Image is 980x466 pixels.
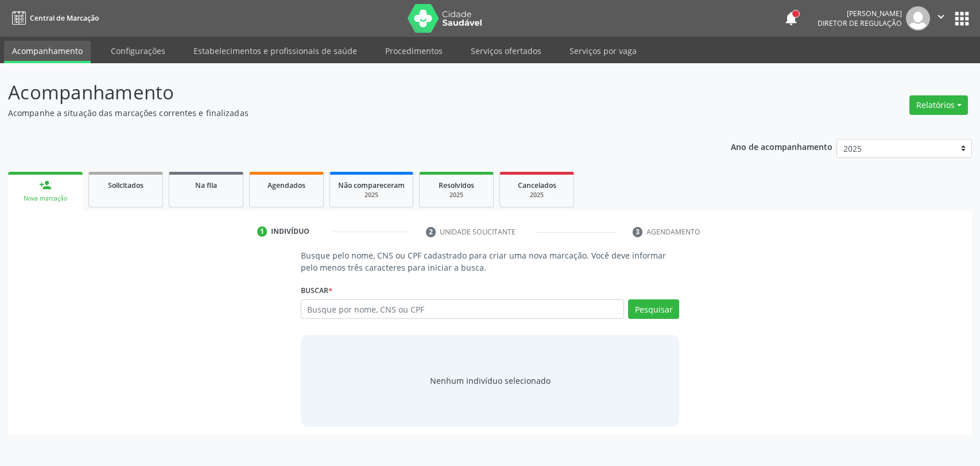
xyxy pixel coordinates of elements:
[731,139,832,153] p: Ano de acompanhamento
[301,282,332,299] label: Buscar
[508,191,565,199] div: 2025
[8,107,683,119] p: Acompanhe a situação das marcações correntes e finalizadas
[430,375,551,387] div: Nenhum indivíduo selecionado
[257,226,268,237] div: 1
[271,226,309,237] div: Indivíduo
[439,180,474,190] span: Resolvidos
[30,13,99,23] span: Central de Marcação
[103,41,173,61] a: Configurações
[8,78,683,107] p: Acompanhamento
[906,6,930,30] img: img
[428,191,485,199] div: 2025
[4,41,91,63] a: Acompanhamento
[377,41,451,61] a: Procedimentos
[301,299,625,319] input: Busque por nome, CNS ou CPF
[952,9,972,29] button: apps
[628,299,679,319] button: Pesquisar
[8,9,99,28] a: Central de Marcação
[783,10,799,26] button: notifications
[338,180,405,190] span: Não compareceram
[909,95,968,115] button: Relatórios
[16,194,75,203] div: Nova marcação
[108,180,144,190] span: Solicitados
[561,41,645,61] a: Serviços por vaga
[818,9,902,18] div: [PERSON_NAME]
[518,180,556,190] span: Cancelados
[935,10,947,23] i: 
[195,180,217,190] span: Na fila
[338,191,405,199] div: 2025
[39,179,52,191] div: person_add
[301,249,680,274] p: Busque pelo nome, CNS ou CPF cadastrado para criar uma nova marcação. Você deve informar pelo men...
[268,180,305,190] span: Agendados
[818,18,902,28] span: Diretor de regulação
[463,41,549,61] a: Serviços ofertados
[185,41,365,61] a: Estabelecimentos e profissionais de saúde
[930,6,952,30] button: 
